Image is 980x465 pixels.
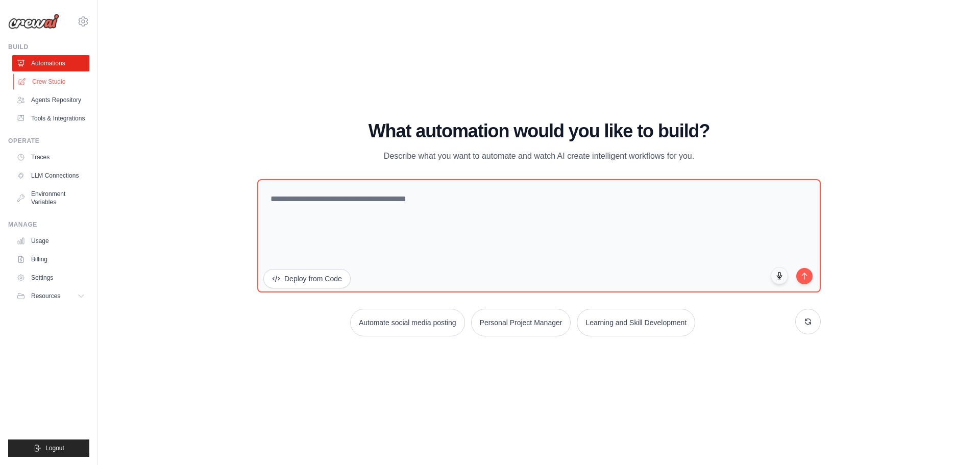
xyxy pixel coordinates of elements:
a: Traces [12,149,89,165]
button: Logout [8,439,89,457]
a: LLM Connections [12,167,89,184]
div: Operate [8,137,89,145]
h1: What automation would you like to build? [257,121,821,141]
button: Learning and Skill Development [577,309,695,336]
span: Logout [45,444,64,452]
a: Usage [12,233,89,249]
button: Resources [12,288,89,304]
a: Automations [12,55,89,71]
button: Automate social media posting [350,309,465,336]
p: Describe what you want to automate and watch AI create intelligent workflows for you. [367,150,710,163]
button: Personal Project Manager [471,309,571,336]
a: Agents Repository [12,92,89,108]
div: Build [8,43,89,51]
span: Resources [31,292,60,300]
a: Environment Variables [12,186,89,210]
img: Logo [8,14,59,29]
button: Deploy from Code [263,269,351,288]
div: Manage [8,221,89,229]
a: Settings [12,270,89,286]
iframe: Chat Widget [929,416,980,465]
a: Tools & Integrations [12,110,89,127]
a: Billing [12,251,89,267]
a: Crew Studio [13,74,90,90]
